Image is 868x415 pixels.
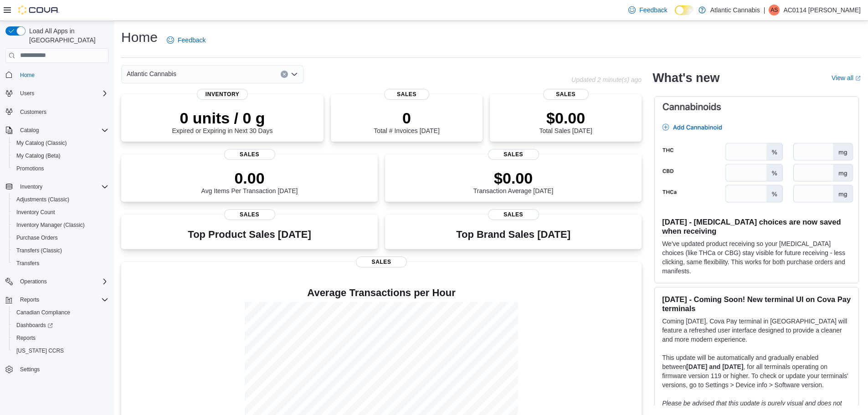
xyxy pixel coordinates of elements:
[16,152,61,159] span: My Catalog (Beta)
[13,307,74,318] a: Canadian Compliance
[539,109,592,134] div: Total Sales [DATE]
[9,206,112,219] button: Inventory Count
[639,5,667,15] span: Feedback
[163,31,209,49] a: Feedback
[281,71,288,78] button: Clear input
[473,169,554,187] p: $0.00
[832,74,861,82] a: View allExternal link
[662,353,851,389] p: This update will be automatically and gradually enabled between , for all terminals operating on ...
[172,109,273,127] p: 0 units / 0 g
[13,232,62,243] a: Purchase Orders
[178,36,205,45] span: Feedback
[13,207,108,218] span: Inventory Count
[16,69,108,81] span: Home
[686,363,743,370] strong: [DATE] and [DATE]
[16,276,108,287] span: Operations
[9,219,112,231] button: Inventory Manager (Classic)
[20,90,34,97] span: Users
[13,138,108,149] span: My Catalog (Classic)
[13,258,108,269] span: Transfers
[16,181,46,192] button: Inventory
[662,295,851,313] h3: [DATE] - Coming Soon! New terminal UI on Cova Pay terminals
[9,149,112,162] button: My Catalog (Beta)
[16,107,50,118] a: Customers
[539,109,592,127] p: $0.00
[2,124,112,137] button: Catalog
[16,125,42,136] button: Catalog
[20,108,46,116] span: Customers
[662,217,851,236] h3: [DATE] - [MEDICAL_DATA] choices are now saved when receiving
[374,109,439,127] p: 0
[16,294,108,305] span: Reports
[456,229,570,240] h3: Top Brand Sales [DATE]
[20,127,39,134] span: Catalog
[13,207,59,218] a: Inventory Count
[356,256,407,267] span: Sales
[2,275,112,288] button: Operations
[13,194,73,205] a: Adjustments (Classic)
[26,26,108,45] span: Load All Apps in [GEOGRAPHIC_DATA]
[13,333,39,343] a: Reports
[13,245,66,256] a: Transfers (Classic)
[201,169,298,195] div: Avg Items Per Transaction [DATE]
[855,76,861,81] svg: External link
[2,293,112,306] button: Reports
[224,149,275,160] span: Sales
[2,180,112,193] button: Inventory
[16,181,108,192] span: Inventory
[16,139,67,147] span: My Catalog (Classic)
[16,276,51,287] button: Operations
[16,309,70,316] span: Canadian Compliance
[2,87,112,100] button: Users
[16,364,43,375] a: Settings
[783,5,861,15] p: AC0114 [PERSON_NAME]
[172,109,273,134] div: Expired or Expiring in Next 30 Days
[16,322,53,329] span: Dashboards
[291,71,298,78] button: Open list of options
[16,294,43,305] button: Reports
[5,65,108,400] nav: Complex example
[13,220,108,231] span: Inventory Manager (Classic)
[9,319,112,332] a: Dashboards
[9,332,112,344] button: Reports
[188,229,311,240] h3: Top Product Sales [DATE]
[127,68,176,79] span: Atlantic Cannabis
[9,244,112,257] button: Transfers (Classic)
[16,88,108,99] span: Users
[13,258,43,269] a: Transfers
[625,1,671,19] a: Feedback
[13,333,108,343] span: Reports
[13,150,108,161] span: My Catalog (Beta)
[13,194,108,205] span: Adjustments (Classic)
[374,109,439,134] div: Total # Invoices [DATE]
[769,5,780,15] div: AC0114 Spurrell Jay
[16,106,108,118] span: Customers
[9,257,112,270] button: Transfers
[16,221,85,229] span: Inventory Manager (Classic)
[13,138,71,149] a: My Catalog (Classic)
[121,28,158,46] h1: Home
[16,209,55,216] span: Inventory Count
[543,89,589,100] span: Sales
[20,296,39,303] span: Reports
[9,162,112,175] button: Promotions
[16,70,38,81] a: Home
[13,307,108,318] span: Canadian Compliance
[662,239,851,276] p: We've updated product receiving so your [MEDICAL_DATA] choices (like THCa or CBG) stay visible fo...
[488,149,539,160] span: Sales
[662,317,851,344] p: Coming [DATE], Cova Pay terminal in [GEOGRAPHIC_DATA] will feature a refreshed user interface des...
[9,231,112,244] button: Purchase Orders
[16,347,64,354] span: [US_STATE] CCRS
[13,150,64,161] a: My Catalog (Beta)
[13,320,56,331] a: Dashboards
[675,5,694,15] input: Dark Mode
[197,89,248,100] span: Inventory
[13,320,108,331] span: Dashboards
[16,165,44,172] span: Promotions
[16,234,58,241] span: Purchase Orders
[770,5,778,15] span: AS
[20,183,42,190] span: Inventory
[13,245,108,256] span: Transfers (Classic)
[2,363,112,376] button: Settings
